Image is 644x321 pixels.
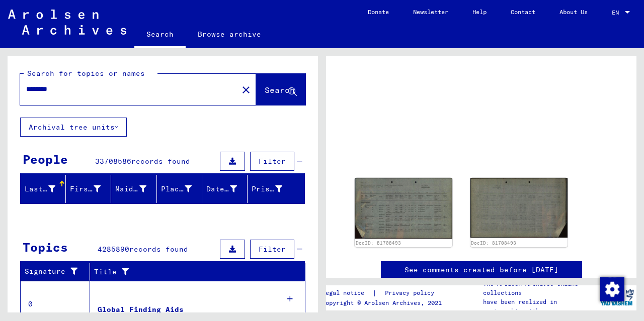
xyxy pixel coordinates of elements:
[27,69,145,78] mat-label: Search for topics or names
[377,288,446,298] a: Privacy policy
[98,304,184,315] div: Global Finding Aids
[134,22,186,48] a: Search
[250,152,294,171] button: Filter
[206,181,250,197] div: Date of Birth
[21,175,66,203] mat-header-cell: Last Name
[236,79,256,99] button: Clear
[94,264,295,280] div: Title
[259,157,286,166] span: Filter
[25,266,82,277] div: Signature
[8,10,126,35] img: Arolsen_neg.svg
[206,184,237,194] div: Date of Birth
[483,279,598,297] p: The Arolsen Archives online collections
[115,184,146,194] div: Maiden Name
[483,297,598,315] p: have been realized in partnership with
[23,150,68,168] div: People
[94,267,285,277] div: Title
[157,175,202,203] mat-header-cell: Place of Birth
[250,240,294,259] button: Filter
[66,175,111,203] mat-header-cell: First Name
[405,265,558,275] a: See comments created before [DATE]
[265,85,295,95] span: Search
[25,184,55,194] div: Last Name
[202,175,248,203] mat-header-cell: Date of Birth
[70,181,113,197] div: First Name
[252,184,282,194] div: Prisoner #
[612,9,623,16] span: EN
[600,277,624,301] img: Change consent
[25,264,92,280] div: Signature
[129,245,188,254] span: records found
[20,118,127,137] button: Archival tree units
[111,175,156,203] mat-header-cell: Maiden Name
[259,245,286,254] span: Filter
[131,157,190,166] span: records found
[322,288,446,298] div: |
[322,298,446,307] p: Copyright © Arolsen Archives, 2021
[355,178,452,239] img: 001.jpg
[470,178,568,238] img: 002.jpg
[356,240,401,246] a: DocID: 81708493
[25,181,68,197] div: Last Name
[161,181,204,197] div: Place of Birth
[252,181,295,197] div: Prisoner #
[98,245,129,254] span: 4285890
[23,238,68,256] div: Topics
[240,84,252,96] mat-icon: close
[186,22,273,46] a: Browse archive
[322,288,372,298] a: Legal notice
[115,181,158,197] div: Maiden Name
[161,184,192,194] div: Place of Birth
[256,74,305,105] button: Search
[598,285,636,310] img: yv_logo.png
[70,184,101,194] div: First Name
[248,175,304,203] mat-header-cell: Prisoner #
[471,240,516,246] a: DocID: 81708493
[600,277,624,301] div: Change consent
[95,157,131,166] span: 33708586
